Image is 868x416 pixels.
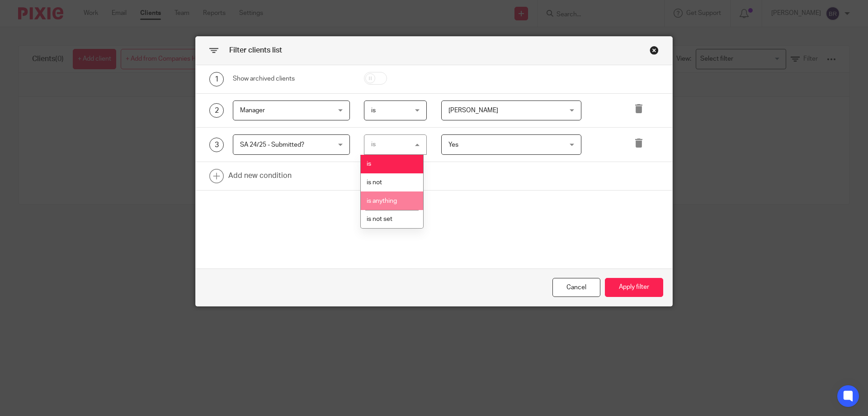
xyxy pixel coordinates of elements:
[209,103,224,118] div: 2
[240,142,304,148] span: SA 24/25 - Submitted?
[367,179,382,186] span: is not
[209,72,224,86] div: 1
[650,46,659,55] div: Close this dialog window
[448,107,498,114] span: [PERSON_NAME]
[233,74,350,83] div: Show archived clients
[371,141,376,148] div: is
[448,142,458,148] span: Yes
[367,161,371,167] span: is
[209,138,224,152] div: 3
[371,107,376,114] span: is
[367,198,397,204] span: is anything
[229,47,282,54] span: Filter clients list
[240,107,265,114] span: Manager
